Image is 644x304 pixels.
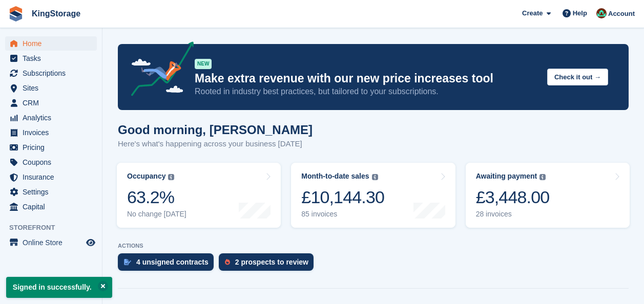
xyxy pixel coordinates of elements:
div: 4 unsigned contracts [136,258,209,266]
a: menu [5,66,97,80]
img: price-adjustments-announcement-icon-8257ccfd72463d97f412b2fc003d46551f7dbcb40ab6d574587a9cd5c0d94... [122,41,194,100]
span: Coupons [23,155,84,169]
div: No change [DATE] [127,210,186,219]
span: Storefront [9,223,102,233]
a: menu [5,51,97,66]
a: menu [5,185,97,199]
img: icon-info-grey-7440780725fd019a000dd9b08b2336e03edf1995a4989e88bcd33f0948082b44.svg [168,174,174,180]
a: Preview store [85,236,97,249]
span: Analytics [23,111,84,125]
div: £3,448.00 [476,187,550,208]
div: 63.2% [127,187,186,208]
span: Help [573,8,587,18]
a: menu [5,200,97,214]
p: ACTIONS [118,243,629,249]
a: menu [5,155,97,169]
span: Account [608,9,635,19]
a: menu [5,125,97,140]
img: stora-icon-8386f47178a22dfd0bd8f6a31ec36ba5ce8667c1dd55bd0f319d3a0aa187defe.svg [8,6,24,21]
span: Pricing [23,140,84,155]
div: Month-to-date sales [301,172,369,181]
span: Capital [23,200,84,214]
a: KingStorage [28,5,85,22]
div: Awaiting payment [476,172,537,181]
a: menu [5,170,97,184]
span: Online Store [23,235,84,250]
img: prospect-51fa495bee0391a8d652442698ab0144808aea92771e9ea1ae160a38d050c398.svg [225,259,230,265]
span: Home [23,36,84,51]
div: NEW [195,59,212,69]
div: 28 invoices [476,210,550,219]
img: icon-info-grey-7440780725fd019a000dd9b08b2336e03edf1995a4989e88bcd33f0948082b44.svg [372,174,378,180]
img: John King [596,8,607,18]
a: menu [5,96,97,110]
a: menu [5,81,97,95]
h1: Good morning, [PERSON_NAME] [118,123,313,137]
p: Make extra revenue with our new price increases tool [195,71,539,86]
a: 2 prospects to review [219,253,319,276]
a: Occupancy 63.2% No change [DATE] [117,163,281,228]
a: menu [5,235,97,250]
a: menu [5,36,97,51]
span: Invoices [23,125,84,140]
a: menu [5,140,97,155]
span: Tasks [23,51,84,66]
span: CRM [23,96,84,110]
div: 2 prospects to review [235,258,308,266]
img: contract_signature_icon-13c848040528278c33f63329250d36e43548de30e8caae1d1a13099fd9432cc5.svg [124,259,131,265]
a: menu [5,111,97,125]
a: Month-to-date sales £10,144.30 85 invoices [291,163,455,228]
span: Subscriptions [23,66,84,80]
span: Settings [23,185,84,199]
button: Check it out → [547,69,608,85]
span: Insurance [23,170,84,184]
span: Create [522,8,543,18]
div: Occupancy [127,172,165,181]
div: £10,144.30 [301,187,384,208]
p: Rooted in industry best practices, but tailored to your subscriptions. [195,86,539,97]
span: Sites [23,81,84,95]
p: Here's what's happening across your business [DATE] [118,138,313,150]
img: icon-info-grey-7440780725fd019a000dd9b08b2336e03edf1995a4989e88bcd33f0948082b44.svg [539,174,546,180]
div: 85 invoices [301,210,384,219]
a: 4 unsigned contracts [118,253,219,276]
a: Awaiting payment £3,448.00 28 invoices [466,163,630,228]
p: Signed in successfully. [6,277,112,298]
